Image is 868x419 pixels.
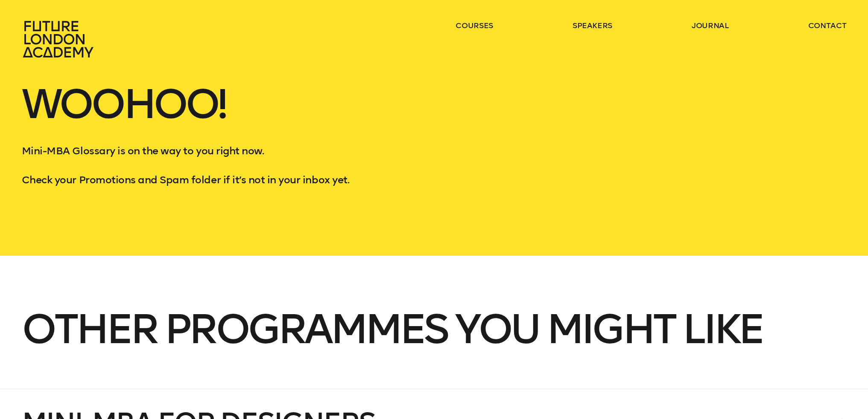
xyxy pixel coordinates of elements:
[692,20,729,31] a: journal
[22,304,762,354] span: Other programmes you might like
[456,20,493,31] a: courses
[22,172,846,188] p: Check your Promotions and Spam folder if it’s not in your inbox yet.
[22,85,846,143] h1: Woohoo!
[573,20,612,31] a: speakers
[22,143,846,159] p: Mini-MBA Glossary is on the way to you right now.
[808,20,847,31] a: contact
